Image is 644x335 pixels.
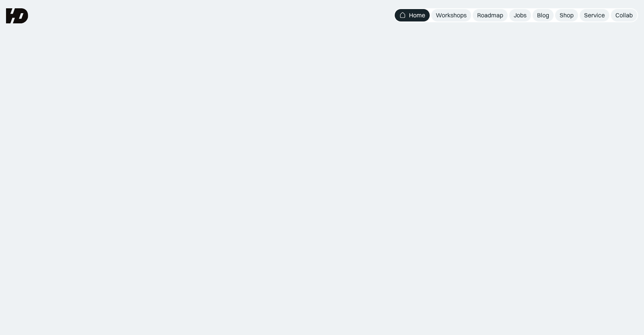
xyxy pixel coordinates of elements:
[409,11,425,19] div: Home
[509,9,531,21] a: Jobs
[560,11,574,19] div: Shop
[477,11,503,19] div: Roadmap
[555,9,578,21] a: Shop
[473,9,508,21] a: Roadmap
[395,9,430,21] a: Home
[514,11,526,19] div: Jobs
[537,11,549,19] div: Blog
[584,11,605,19] div: Service
[431,9,471,21] a: Workshops
[533,9,554,21] a: Blog
[580,9,609,21] a: Service
[611,9,637,21] a: Collab
[436,11,467,19] div: Workshops
[615,11,633,19] div: Collab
